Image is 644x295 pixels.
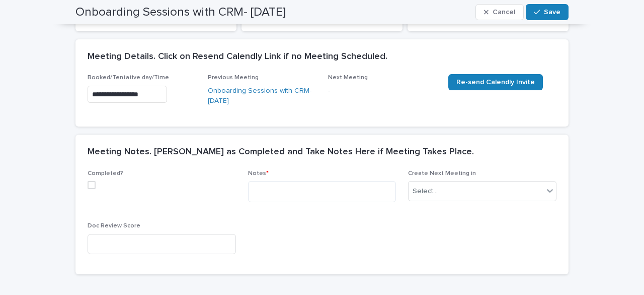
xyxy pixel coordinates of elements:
span: Create Next Meeting in [408,170,476,176]
span: Booked/Tentative day/Time [88,75,169,81]
span: Doc Review Score [88,223,140,229]
a: Re-send Calendly Invite [448,74,543,90]
span: Notes [248,170,269,176]
span: Cancel [493,9,515,16]
h2: Meeting Details. Click on Resend Calendly Link if no Meeting Scheduled. [88,51,387,63]
span: Previous Meeting [208,75,259,81]
h2: Onboarding Sessions with CRM- [DATE] [75,5,286,20]
div: Select... [413,186,438,197]
span: Save [544,9,560,16]
span: Completed? [88,170,123,176]
span: Re-send Calendly Invite [456,79,535,86]
p: - [328,86,436,96]
span: Next Meeting [328,75,368,81]
button: Save [526,4,569,20]
button: Cancel [475,4,524,20]
h2: Meeting Notes. [PERSON_NAME] as Completed and Take Notes Here if Meeting Takes Place. [88,147,474,158]
a: Onboarding Sessions with CRM- [DATE] [208,86,316,107]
